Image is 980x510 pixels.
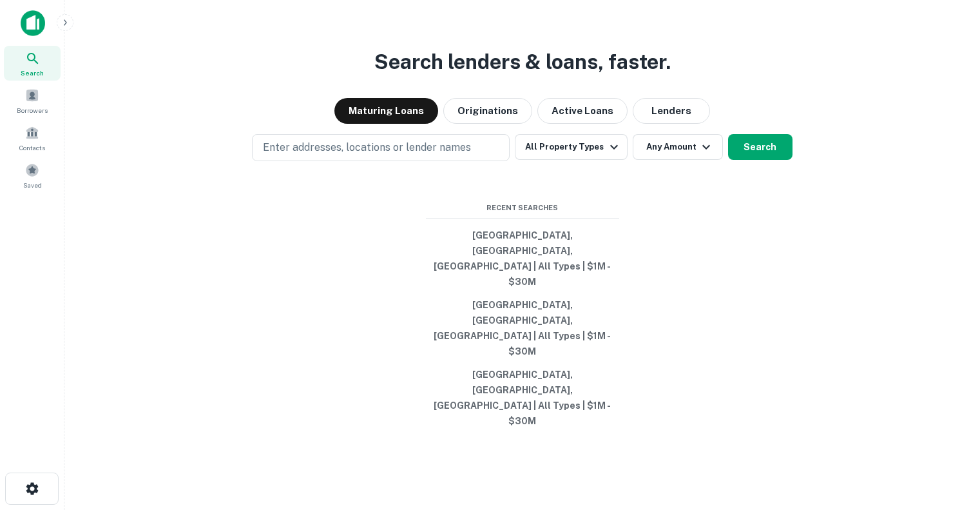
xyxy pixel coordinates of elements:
[426,293,619,363] button: [GEOGRAPHIC_DATA], [GEOGRAPHIC_DATA], [GEOGRAPHIC_DATA] | All Types | $1M - $30M
[374,46,671,77] h3: Search lenders & loans, faster.
[19,142,45,153] span: Contacts
[426,224,619,293] button: [GEOGRAPHIC_DATA], [GEOGRAPHIC_DATA], [GEOGRAPHIC_DATA] | All Types | $1M - $30M
[21,68,44,78] span: Search
[426,202,619,213] span: Recent Searches
[633,134,723,160] button: Any Amount
[443,98,532,124] button: Originations
[633,98,710,124] button: Lenders
[426,363,619,433] button: [GEOGRAPHIC_DATA], [GEOGRAPHIC_DATA], [GEOGRAPHIC_DATA] | All Types | $1M - $30M
[21,10,45,36] img: capitalize-icon.png
[23,180,42,190] span: Saved
[334,98,438,124] button: Maturing Loans
[17,105,48,115] span: Borrowers
[4,121,61,155] a: Contacts
[728,134,793,160] button: Search
[252,134,510,161] button: Enter addresses, locations or lender names
[4,158,61,193] a: Saved
[515,134,627,160] button: All Property Types
[916,407,980,469] iframe: Chat Widget
[4,83,61,118] a: Borrowers
[4,46,61,81] a: Search
[263,140,471,155] p: Enter addresses, locations or lender names
[537,98,628,124] button: Active Loans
